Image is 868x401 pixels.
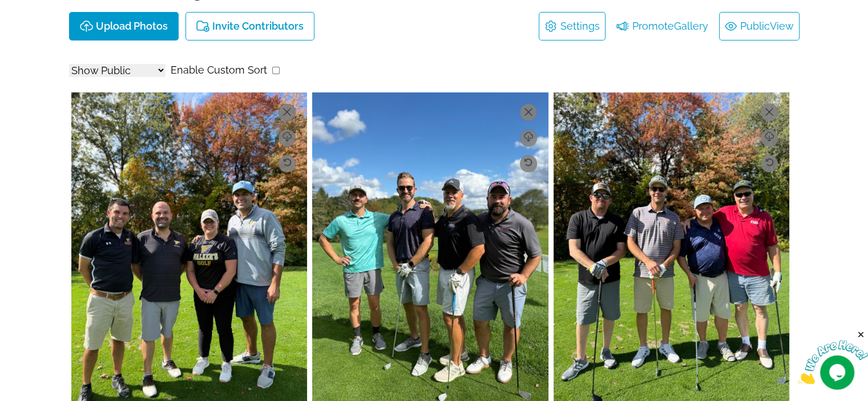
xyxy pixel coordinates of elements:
[674,17,708,35] span: Gallery
[797,330,868,384] iframe: chat widget
[185,12,314,40] button: Invite Contributors
[611,12,714,40] li: Promote
[96,21,168,33] p: Upload Photos
[725,17,794,35] a: PublicView
[212,21,304,33] p: Invite Contributors
[278,129,296,147] a: Download
[761,129,778,147] a: Download
[770,17,794,35] span: View
[520,129,537,147] a: Download
[171,61,267,79] label: Enable Custom Sort
[560,17,600,35] a: Settings
[69,12,179,40] button: Upload Photos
